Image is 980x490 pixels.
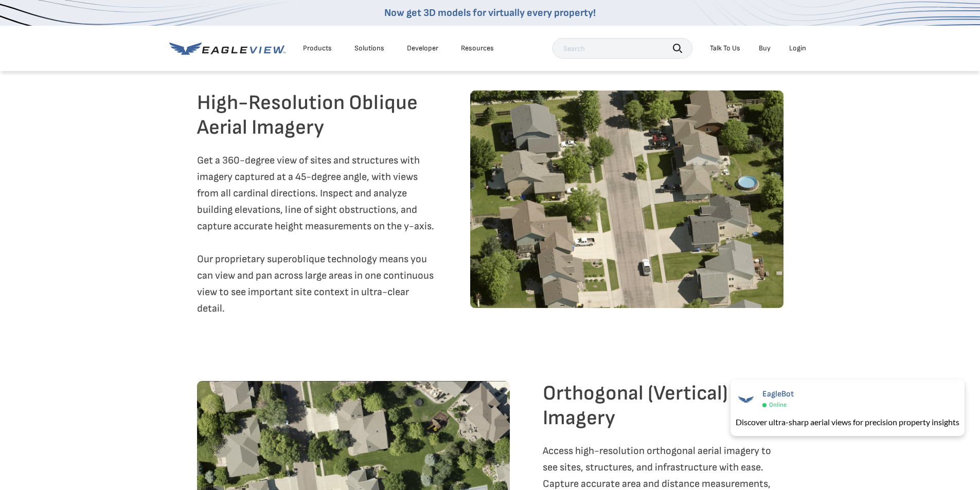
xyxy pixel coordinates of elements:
[197,152,437,317] p: Get a 360-degree view of sites and structures with imagery captured at a 45-degree angle, with vi...
[384,7,596,19] a: Now get 3D models for virtually every property!
[303,44,332,53] div: Products
[736,389,756,410] img: EagleBot
[354,44,384,53] div: Solutions
[710,44,740,53] div: Talk To Us
[762,389,794,399] span: EagleBot
[407,44,438,53] a: Developer
[461,44,494,53] div: Resources
[759,44,771,53] a: Buy
[789,44,806,53] div: Login
[197,90,437,140] h2: High-Resolution Oblique Aerial Imagery
[769,401,787,409] span: Online
[736,416,959,428] div: Discover ultra-sharp aerial views for precision property insights
[553,38,692,59] input: Search
[543,381,783,430] h2: Orthogonal (Vertical) Aerial Imagery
